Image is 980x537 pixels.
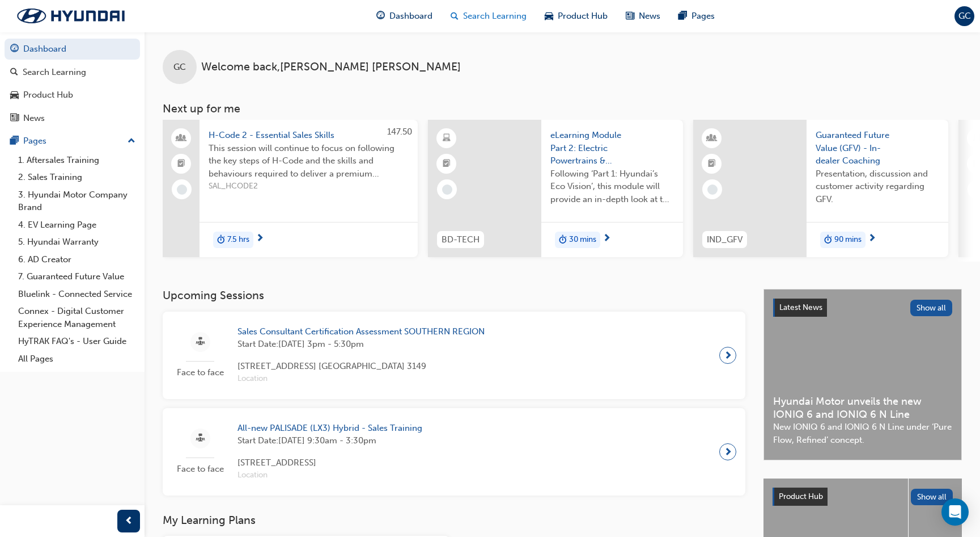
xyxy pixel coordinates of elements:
[209,180,409,193] span: SAL_HCODE2
[954,6,974,26] button: GC
[237,422,422,435] span: All-new PALISADE (LX3) Hybrid - Sales Training
[227,233,249,246] span: 7.5 hrs
[237,372,485,385] span: Location
[724,444,732,460] span: next-icon
[5,39,140,60] a: Dashboard
[773,299,952,317] a: Latest NewsShow all
[209,129,409,142] span: H-Code 2 - Essential Sales Skills
[708,157,716,171] span: booktick-icon
[763,289,962,460] a: Latest NewsShow allHyundai Motor unveils the new IONIQ 6 and IONIQ 6 N LineNew IONIQ 6 and IONIQ ...
[387,127,412,137] span: 147.50
[14,350,140,368] a: All Pages
[442,184,452,195] span: learningRecordVerb_NONE-icon
[177,184,187,195] span: learningRecordVerb_NONE-icon
[463,10,527,23] span: Search Learning
[5,131,140,152] button: Pages
[237,434,422,447] span: Start Date: [DATE] 9:30am - 3:30pm
[128,134,135,149] span: up-icon
[558,10,608,23] span: Product Hub
[617,5,669,28] a: news-iconNews
[5,36,140,131] button: DashboardSearch LearningProduct HubNews
[177,157,185,171] span: booktick-icon
[237,360,485,373] span: [STREET_ADDRESS] [GEOGRAPHIC_DATA] 3149
[14,286,140,303] a: Bluelink - Connected Service
[779,492,823,501] span: Product Hub
[10,114,19,124] span: news-icon
[163,289,745,302] h3: Upcoming Sessions
[451,9,459,23] span: search-icon
[707,233,743,246] span: IND_GFV
[442,233,480,246] span: BD-TECH
[773,421,952,446] span: New IONIQ 6 and IONIQ 6 N Line under ‘Pure Flow, Refined’ concept.
[196,431,205,446] span: sessionType_FACE_TO_FACE-icon
[443,157,451,171] span: booktick-icon
[201,61,461,74] span: Welcome back , [PERSON_NAME] [PERSON_NAME]
[237,338,485,351] span: Start Date: [DATE] 3pm - 5:30pm
[678,9,687,23] span: pages-icon
[834,233,862,246] span: 90 mins
[911,489,953,505] button: Show all
[779,303,822,312] span: Latest News
[816,129,939,167] span: Guaranteed Future Value (GFV) - In-dealer Coaching
[145,102,980,115] h3: Next up for me
[626,9,634,23] span: news-icon
[14,333,140,350] a: HyTRAK FAQ's - User Guide
[173,61,186,74] span: GC
[14,251,140,268] a: 6. AD Creator
[442,5,536,28] a: search-iconSearch Learning
[428,120,683,257] a: BD-TECHeLearning Module Part 2: Electric Powertrains & TechnologyFollowing ‘Part 1: Hyundai’s Eco...
[23,135,46,148] div: Pages
[550,167,674,206] span: Following ‘Part 1: Hyundai’s Eco Vision’, this module will provide an in-depth look at the variou...
[256,234,264,244] span: next-icon
[237,325,485,338] span: Sales Consultant Certification Assessment SOUTHERN REGION
[14,216,140,234] a: 4. EV Learning Page
[443,131,451,146] span: learningResourceType_ELEARNING-icon
[14,233,140,251] a: 5. Hyundai Warranty
[217,233,225,247] span: duration-icon
[14,169,140,186] a: 2. Sales Training
[23,89,73,102] div: Product Hub
[172,417,736,486] a: Face to faceAll-new PALISADE (LX3) Hybrid - Sales TrainingStart Date:[DATE] 9:30am - 3:30pm[STREE...
[237,456,422,469] span: [STREET_ADDRESS]
[172,366,228,379] span: Face to face
[773,488,953,506] a: Product HubShow all
[14,186,140,216] a: 3. Hyundai Motor Company Brand
[23,112,45,125] div: News
[376,9,385,23] span: guage-icon
[545,9,553,23] span: car-icon
[237,469,422,482] span: Location
[6,4,136,28] img: Trak
[163,514,745,527] h3: My Learning Plans
[724,347,732,363] span: next-icon
[693,120,948,257] a: IND_GFVGuaranteed Future Value (GFV) - In-dealer CoachingPresentation, discussion and customer ac...
[14,268,140,286] a: 7. Guaranteed Future Value
[707,184,718,195] span: learningRecordVerb_NONE-icon
[691,10,715,23] span: Pages
[816,167,939,206] span: Presentation, discussion and customer activity regarding GFV.
[5,108,140,129] a: News
[10,68,18,78] span: search-icon
[10,90,19,100] span: car-icon
[569,233,596,246] span: 30 mins
[773,395,952,421] span: Hyundai Motor unveils the new IONIQ 6 and IONIQ 6 N Line
[536,5,617,28] a: car-iconProduct Hub
[14,152,140,169] a: 1. Aftersales Training
[550,129,674,167] span: eLearning Module Part 2: Electric Powertrains & Technology
[172,463,228,476] span: Face to face
[669,5,724,28] a: pages-iconPages
[125,514,133,528] span: prev-icon
[172,321,736,390] a: Face to faceSales Consultant Certification Assessment SOUTHERN REGIONStart Date:[DATE] 3pm - 5:30...
[559,233,567,247] span: duration-icon
[196,335,205,349] span: sessionType_FACE_TO_FACE-icon
[868,234,876,244] span: next-icon
[910,300,953,316] button: Show all
[603,234,611,244] span: next-icon
[5,62,140,83] a: Search Learning
[824,233,832,247] span: duration-icon
[209,142,409,181] span: This session will continue to focus on following the key steps of H-Code and the skills and behav...
[163,120,418,257] a: 147.50H-Code 2 - Essential Sales SkillsThis session will continue to focus on following the key s...
[639,10,660,23] span: News
[177,131,185,146] span: people-icon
